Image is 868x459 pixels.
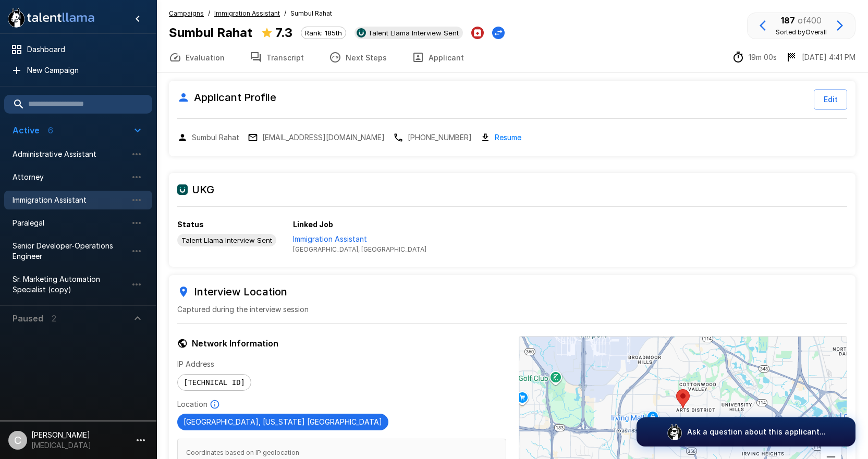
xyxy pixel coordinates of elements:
[275,25,292,40] b: 7.3
[177,234,276,246] div: View profile in UKG
[408,132,472,143] p: [PHONE_NUMBER]
[177,359,506,369] p: IP Address
[687,427,826,437] p: Ask a question about this applicant...
[178,378,251,387] span: [TECHNICAL_ID]
[495,131,521,143] a: Resume
[262,132,385,143] p: [EMAIL_ADDRESS][DOMAIN_NAME]
[492,27,505,39] button: Change Stage
[177,89,276,106] h6: Applicant Profile
[393,132,472,143] div: Copy phone number
[177,399,207,410] p: Location
[354,27,463,39] div: View profile in UKG
[177,283,847,300] h6: Interview Location
[177,181,847,198] h6: UKG
[214,9,280,17] u: Immigration Assistant
[177,184,188,195] img: ukg_logo.jpeg
[284,8,286,19] span: /
[749,52,777,63] p: 19m 00s
[177,220,204,229] b: Status
[248,132,385,143] div: Copy email address
[785,51,855,64] div: The date and time when the interview was completed
[293,244,426,255] span: [GEOGRAPHIC_DATA], [GEOGRAPHIC_DATA]
[293,234,426,255] a: View job in UKG
[802,52,855,63] p: [DATE] 4:41 PM
[192,132,239,143] p: Sumbul Rahat
[210,399,220,410] svg: Based on IP Address and not guaranteed to be accurate
[814,89,847,110] button: Edit
[776,28,827,36] span: Sorted by Overall
[169,9,204,17] u: Campaigns
[316,43,399,72] button: Next Steps
[399,43,476,72] button: Applicant
[301,29,346,37] span: Rank: 185th
[186,448,497,458] span: Coordinates based on IP geolocation
[637,417,855,446] button: Ask a question about this applicant...
[177,132,239,143] div: Copy name
[208,8,210,19] span: /
[177,304,847,315] p: Captured during the interview session
[480,131,521,143] div: Download resume
[293,234,426,244] p: Immigration Assistant
[169,25,252,40] b: Sumbul Rahat
[156,43,237,72] button: Evaluation
[471,27,484,39] button: Archive Applicant
[732,51,777,64] div: The time between starting and completing the interview
[798,15,822,26] span: of 400
[177,417,388,426] span: [GEOGRAPHIC_DATA], [US_STATE] [GEOGRAPHIC_DATA]
[666,424,683,440] img: logo_glasses@2x.png
[290,8,332,19] span: Sumbul Rahat
[177,236,276,244] span: Talent Llama Interview Sent
[357,28,366,38] img: ukg_logo.jpeg
[293,220,333,229] b: Linked Job
[364,29,463,37] span: Talent Llama Interview Sent
[177,336,506,351] h6: Network Information
[237,43,316,72] button: Transcript
[781,15,795,26] b: 187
